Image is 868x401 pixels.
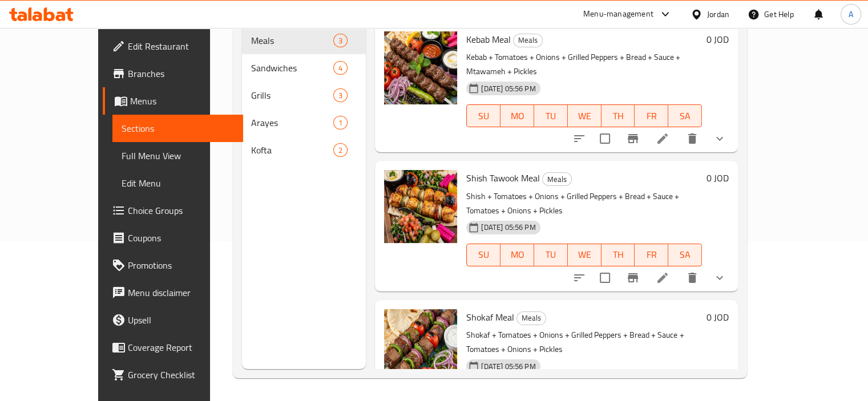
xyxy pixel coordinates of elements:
span: SA [673,246,697,263]
button: TU [534,104,568,127]
nav: Menu sections [242,22,366,168]
span: TH [606,108,631,124]
button: sort-choices [566,125,593,152]
svg: Show Choices [713,271,726,285]
span: Shokaf Meal [466,309,514,326]
span: Coverage Report [128,341,234,354]
span: Sandwiches [251,61,333,75]
button: SU [466,104,500,127]
div: items [333,34,348,47]
span: SU [471,246,496,263]
span: MO [505,246,530,263]
span: Full Menu View [122,149,234,163]
span: WE [572,108,597,124]
span: Grills [251,88,333,102]
div: Kofta2 [242,136,366,164]
button: MO [500,104,534,127]
a: Branches [103,60,243,87]
span: Sections [122,121,234,135]
button: TH [601,104,635,127]
div: Arayes1 [242,109,366,136]
button: FR [635,244,668,266]
a: Choice Groups [103,197,243,224]
button: SU [466,244,500,266]
span: Coupons [128,231,234,245]
button: show more [706,125,733,152]
h6: 0 JOD [706,31,729,47]
div: Meals [516,311,546,325]
a: Grocery Checklist [103,361,243,388]
div: Meals [513,34,543,47]
div: Jordan [707,8,729,21]
a: Upsell [103,306,243,334]
span: [DATE] 05:56 PM [477,222,540,233]
span: 2 [334,145,347,156]
span: WE [572,246,597,263]
button: Branch-specific-item [619,264,647,291]
div: Menu-management [583,7,653,21]
span: Menu disclaimer [128,286,234,299]
div: Grills3 [242,82,366,109]
span: Meals [517,311,546,325]
span: TH [606,246,631,263]
a: Promotions [103,252,243,279]
div: Sandwiches4 [242,54,366,82]
div: Meals3 [242,27,366,54]
span: TU [539,108,563,124]
button: TH [601,244,635,266]
button: WE [568,244,601,266]
h6: 0 JOD [706,170,729,186]
span: Grocery Checklist [128,368,234,382]
span: Kofta [251,143,333,157]
span: 3 [334,35,347,46]
span: [DATE] 05:56 PM [477,83,540,94]
div: items [333,88,348,102]
div: items [333,61,348,75]
button: WE [568,104,601,127]
span: FR [639,108,664,124]
span: A [849,8,853,21]
img: Shokaf Meal [384,309,457,382]
span: [DATE] 05:56 PM [477,361,540,372]
a: Edit menu item [656,271,669,285]
span: Meals [251,34,333,47]
a: Edit Menu [112,169,243,197]
span: FR [639,246,664,263]
button: delete [679,264,706,291]
div: items [333,116,348,129]
svg: Show Choices [713,132,726,145]
button: TU [534,244,568,266]
span: TU [539,246,563,263]
p: Shish + Tomatoes + Onions + Grilled Peppers + Bread + Sauce + Tomatoes + Onions + Pickles [466,189,702,218]
span: Choice Groups [128,204,234,217]
button: delete [679,125,706,152]
a: Full Menu View [112,142,243,169]
span: Arayes [251,116,333,129]
span: 3 [334,90,347,101]
a: Menu disclaimer [103,279,243,306]
button: show more [706,264,733,291]
span: Select to update [593,127,617,151]
span: 1 [334,118,347,128]
img: Shish Tawook Meal [384,170,457,243]
span: Select to update [593,266,617,290]
span: Menus [130,94,234,108]
img: Kebab Meal [384,31,457,104]
a: Menus [103,87,243,115]
a: Edit menu item [656,132,669,145]
span: SU [471,108,496,124]
span: Kebab Meal [466,31,511,48]
span: Edit Menu [122,176,234,190]
button: SA [668,244,702,266]
button: sort-choices [566,264,593,291]
div: items [333,143,348,157]
p: Kebab + Tomatoes + Onions + Grilled Peppers + Bread + Sauce + Mtawameh + Pickles [466,50,702,79]
span: 4 [334,63,347,74]
span: Meals [514,34,542,47]
span: Meals [543,173,571,186]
